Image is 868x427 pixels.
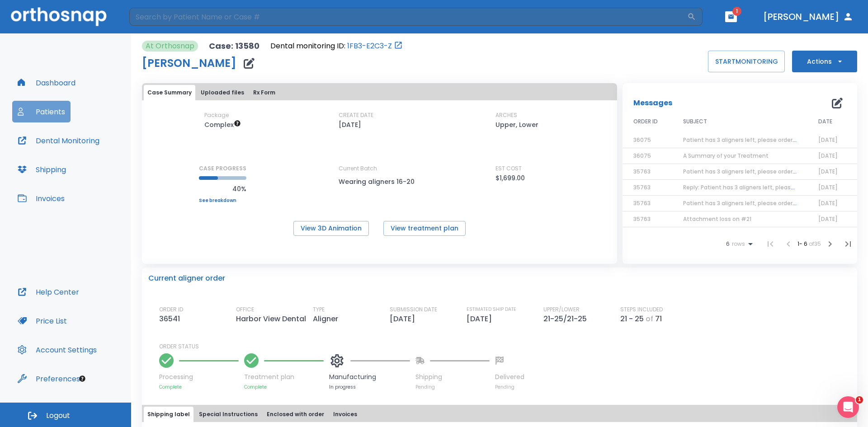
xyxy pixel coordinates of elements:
[195,407,261,422] button: Special Instructions
[683,168,819,175] span: Patient has 3 aligners left, please order next set!
[759,9,857,25] button: [PERSON_NAME]
[620,314,644,324] p: 21 - 25
[792,51,857,72] button: Actions
[495,119,538,130] p: Upper, Lower
[818,152,838,160] span: [DATE]
[797,240,809,248] span: 1 - 6
[818,117,832,126] span: DATE
[339,176,420,187] p: Wearing aligners 16-20
[683,183,837,191] span: Reply: Patient has 3 aligners left, please order next set!
[159,314,184,324] p: 36541
[204,111,229,119] p: Package
[12,130,105,151] button: Dental Monitoring
[12,310,72,332] button: Price List
[244,372,324,382] p: Treatment plan
[236,305,254,314] p: OFFICE
[732,7,741,16] span: 1
[543,314,590,324] p: 21-25/21-25
[495,164,522,173] p: EST COST
[263,407,328,422] button: Enclosed with order
[633,183,651,191] span: 35763
[12,159,71,180] button: Shipping
[856,396,863,404] span: 1
[46,411,70,421] span: Logout
[467,305,516,314] p: ESTIMATED SHIP DATE
[197,85,248,100] button: Uploaded files
[383,221,466,236] button: View treatment plan
[250,85,279,100] button: Rx Form
[818,199,838,207] span: [DATE]
[12,72,81,94] a: Dashboard
[655,314,662,324] p: 71
[726,241,730,247] span: 6
[199,164,246,173] p: CASE PROGRESS
[495,384,524,390] p: Pending
[633,98,672,108] p: Messages
[146,41,194,52] p: At Orthosnap
[129,8,687,26] input: Search by Patient Name or Case #
[11,7,107,26] img: Orthosnap
[12,101,71,122] button: Patients
[390,314,419,324] p: [DATE]
[209,41,259,52] p: Case: 13580
[683,117,707,126] span: SUBJECT
[204,120,241,129] span: Up to 50 Steps (100 aligners)
[236,314,310,324] p: Harbor View Dental
[818,215,838,223] span: [DATE]
[495,372,524,382] p: Delivered
[683,215,751,223] span: Attachment loss on #21
[818,183,838,191] span: [DATE]
[330,407,361,422] button: Invoices
[683,152,769,160] span: A Summary of your Treatment
[415,384,490,390] p: Pending
[415,372,490,382] p: Shipping
[633,168,651,175] span: 35763
[467,314,495,324] p: [DATE]
[730,241,745,247] span: rows
[199,183,246,194] p: 40%
[313,314,342,324] p: Aligner
[495,173,525,183] p: $1,699.00
[144,407,193,422] button: Shipping label
[270,41,403,52] div: Open patient in dental monitoring portal
[633,117,658,126] span: ORDER ID
[12,368,85,389] button: Preferences
[329,372,410,382] p: Manufacturing
[159,305,183,314] p: ORDER ID
[620,305,663,314] p: STEPS INCLUDED
[142,58,236,69] h1: [PERSON_NAME]
[683,136,819,144] span: Patient has 3 aligners left, please order next set!
[339,111,373,119] p: CREATE DATE
[339,164,420,173] p: Current Batch
[144,407,855,422] div: tabs
[144,85,615,100] div: tabs
[12,339,102,361] button: Account Settings
[159,384,239,390] p: Complete
[633,136,651,144] span: 36075
[809,240,821,248] span: of 35
[270,41,345,52] p: Dental monitoring ID:
[708,51,785,72] button: STARTMONITORING
[12,188,70,209] button: Invoices
[244,384,324,390] p: Complete
[683,199,819,207] span: Patient has 3 aligners left, please order next set!
[144,85,195,100] button: Case Summary
[543,305,580,314] p: UPPER/LOWER
[633,199,651,207] span: 35763
[818,168,838,175] span: [DATE]
[837,396,859,418] iframe: Intercom live chat
[495,111,517,119] p: ARCHES
[293,221,369,236] button: View 3D Animation
[313,305,325,314] p: TYPE
[633,152,651,160] span: 36075
[390,305,437,314] p: SUBMISSION DATE
[633,215,651,223] span: 35763
[159,372,239,382] p: Processing
[12,281,85,303] button: Help Center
